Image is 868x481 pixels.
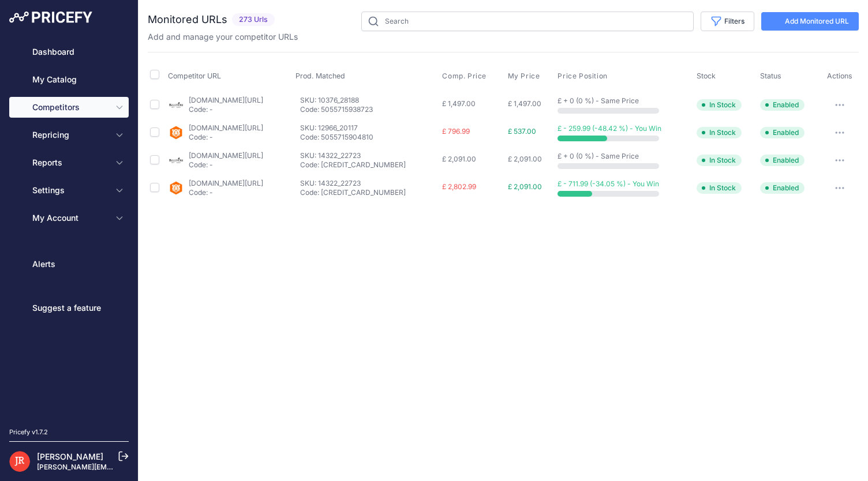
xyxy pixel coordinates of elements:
[697,72,716,80] span: Stock
[9,152,129,173] button: Reports
[558,72,609,81] button: Price Position
[827,72,852,80] span: Actions
[508,72,540,81] span: My Price
[701,12,754,31] button: Filters
[37,452,103,461] a: [PERSON_NAME]
[761,12,859,31] a: Add Monitored URL
[558,179,659,188] span: £ - 711.99 (-34.05 %) - You Win
[148,31,298,43] p: Add and manage your competitor URLs
[508,99,541,108] span: £ 1,497.00
[32,185,108,196] span: Settings
[300,151,437,160] p: SKU: 14322_22723
[9,42,129,414] nav: Sidebar
[300,188,437,197] p: Code: [CREDIT_CARD_NUMBER]
[558,124,661,133] span: £ - 259.99 (-48.42 %) - You Win
[232,13,275,27] span: 273 Urls
[760,182,805,194] span: Enabled
[9,42,129,62] a: Dashboard
[9,125,129,145] button: Repricing
[300,105,437,114] p: Code: 5055715938723
[697,182,742,194] span: In Stock
[760,127,805,138] span: Enabled
[9,298,129,318] a: Suggest a feature
[508,155,542,163] span: £ 2,091.00
[442,127,470,136] span: £ 796.99
[189,179,263,187] a: [DOMAIN_NAME][URL]
[760,99,805,111] span: Enabled
[442,99,476,108] span: £ 1,497.00
[697,127,742,138] span: In Stock
[9,427,48,437] div: Pricefy v1.7.2
[300,133,437,142] p: Code: 5055715904810
[760,72,781,80] span: Status
[558,96,639,105] span: £ + 0 (0 %) - Same Price
[168,72,221,80] span: Competitor URL
[442,155,476,163] span: £ 2,091.00
[189,160,263,170] p: Code: -
[558,152,639,160] span: £ + 0 (0 %) - Same Price
[508,182,542,191] span: £ 2,091.00
[32,212,108,224] span: My Account
[442,72,489,81] button: Comp. Price
[508,127,536,136] span: £ 537.00
[442,182,476,191] span: £ 2,802.99
[697,99,742,111] span: In Stock
[37,463,272,471] a: [PERSON_NAME][EMAIL_ADDRESS][PERSON_NAME][DOMAIN_NAME]
[558,72,607,81] span: Price Position
[9,254,129,275] a: Alerts
[32,157,108,168] span: Reports
[361,12,694,31] input: Search
[300,160,437,170] p: Code: [CREDIT_CARD_NUMBER]
[760,155,805,166] span: Enabled
[9,12,92,23] img: Pricefy Logo
[9,180,129,201] button: Settings
[189,133,263,142] p: Code: -
[189,188,263,197] p: Code: -
[697,155,742,166] span: In Stock
[32,102,108,113] span: Competitors
[300,179,437,188] p: SKU: 14322_22723
[300,96,437,105] p: SKU: 10376_28188
[32,129,108,141] span: Repricing
[9,69,129,90] a: My Catalog
[189,96,263,104] a: [DOMAIN_NAME][URL]
[300,123,437,133] p: SKU: 12966_20117
[189,105,263,114] p: Code: -
[9,97,129,118] button: Competitors
[508,72,542,81] button: My Price
[9,208,129,228] button: My Account
[442,72,487,81] span: Comp. Price
[189,123,263,132] a: [DOMAIN_NAME][URL]
[148,12,227,28] h2: Monitored URLs
[295,72,345,80] span: Prod. Matched
[189,151,263,160] a: [DOMAIN_NAME][URL]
